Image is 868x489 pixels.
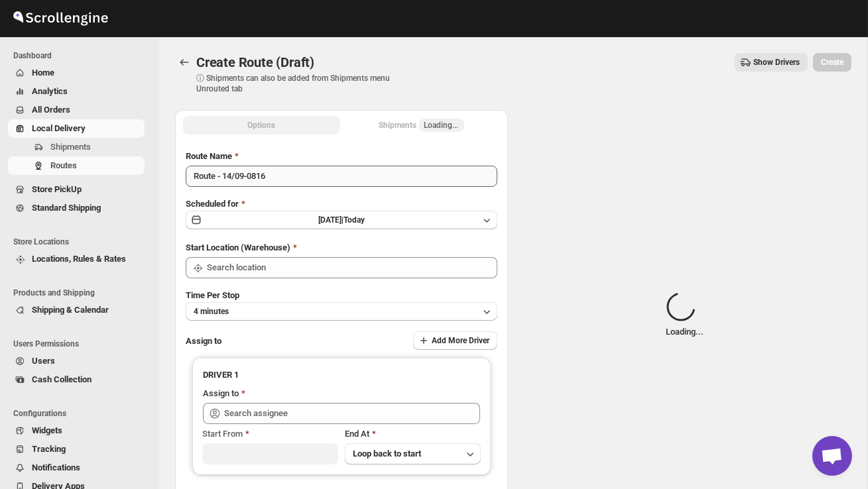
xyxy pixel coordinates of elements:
button: Loop back to start [345,443,481,464]
span: Standard Shipping [32,203,101,213]
span: Routes [50,160,77,170]
div: Loading... [666,292,704,339]
span: Start Location (Warehouse) [186,243,290,252]
input: Eg: Bengaluru Route [186,166,497,187]
div: Open chat [812,436,852,476]
span: Options [248,120,276,131]
button: Show Drivers [735,53,808,72]
button: Widgets [8,421,145,440]
button: Add More Driver [413,331,497,350]
button: Tracking [8,440,145,459]
span: Time Per Stop [186,290,239,300]
span: Users Permissions [13,339,150,349]
button: Routes [175,53,194,72]
span: Add More Driver [432,335,489,346]
span: All Orders [32,105,70,115]
span: Widgets [32,425,62,435]
input: Search location [207,257,497,278]
span: Loading... [424,120,459,131]
span: 4 minutes [194,306,229,317]
input: Search assignee [224,403,480,424]
button: Routes [8,156,145,175]
span: Store PickUp [32,184,82,194]
button: Notifications [8,459,145,477]
button: Users [8,352,145,370]
span: Locations, Rules & Rates [32,254,126,264]
span: Analytics [32,86,68,96]
button: All Orders [8,101,145,119]
div: End At [345,427,481,441]
span: Route Name [186,151,232,161]
span: Users [32,356,55,366]
h3: DRIVER 1 [203,368,480,382]
button: 4 minutes [186,302,497,321]
span: Loop back to start [353,449,421,459]
button: All Route Options [183,116,340,135]
span: Local Delivery [32,123,86,133]
button: Shipping & Calendar [8,301,145,319]
button: Analytics [8,82,145,101]
span: Shipping & Calendar [32,305,109,315]
button: Cash Collection [8,370,145,389]
button: Locations, Rules & Rates [8,250,145,268]
span: Home [32,68,54,78]
span: Tracking [32,444,66,454]
span: Dashboard [13,50,150,61]
span: Scheduled for [186,199,239,209]
span: Today [343,215,365,225]
span: Store Locations [13,237,150,247]
span: Create Route (Draft) [196,54,314,70]
button: Selected Shipments [343,116,500,135]
span: Shipments [50,142,91,152]
span: Cash Collection [32,374,92,384]
div: Shipments [379,119,464,132]
span: Start From [202,429,243,439]
span: Notifications [32,462,80,472]
span: Products and Shipping [13,288,150,298]
button: Shipments [8,138,145,156]
span: Show Drivers [753,57,800,68]
button: Home [8,64,145,82]
span: Configurations [13,408,150,419]
p: ⓘ Shipments can also be added from Shipments menu Unrouted tab [196,73,405,94]
span: [DATE] | [318,215,343,225]
div: Assign to [203,387,239,400]
span: Assign to [186,336,221,346]
button: [DATE]|Today [186,211,497,229]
